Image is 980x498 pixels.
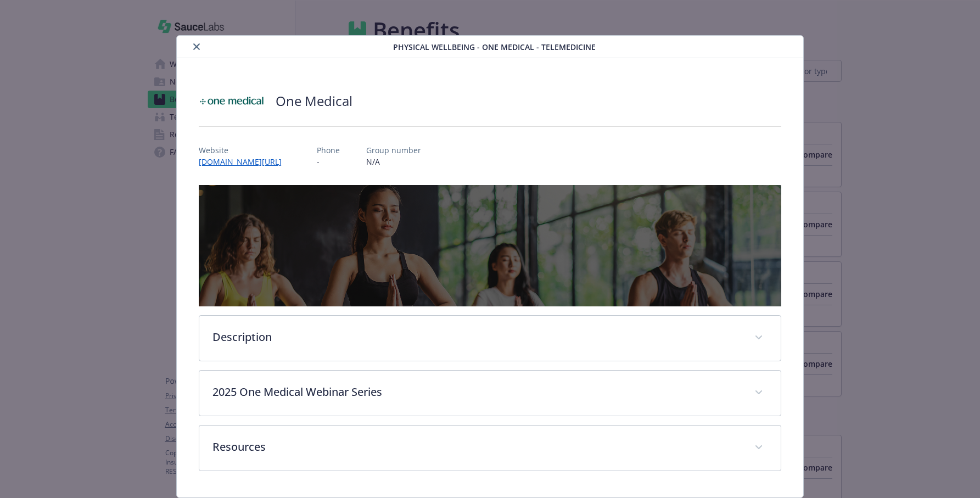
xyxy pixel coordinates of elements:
[199,316,780,361] div: Description
[190,40,203,53] button: close
[317,144,340,156] p: Phone
[212,384,741,400] p: 2025 One Medical Webinar Series
[212,439,741,455] p: Resources
[366,156,421,167] p: N/A
[212,329,741,345] p: Description
[276,92,352,110] h2: One Medical
[393,41,596,53] span: Physical Wellbeing - One Medical - TeleMedicine
[199,85,265,117] img: One Medical
[366,144,421,156] p: Group number
[199,144,290,156] p: Website
[199,371,780,416] div: 2025 One Medical Webinar Series
[199,426,780,471] div: Resources
[317,156,340,167] p: -
[98,35,882,498] div: details for plan Physical Wellbeing - One Medical - TeleMedicine
[199,185,781,306] img: banner
[199,156,290,167] a: [DOMAIN_NAME][URL]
